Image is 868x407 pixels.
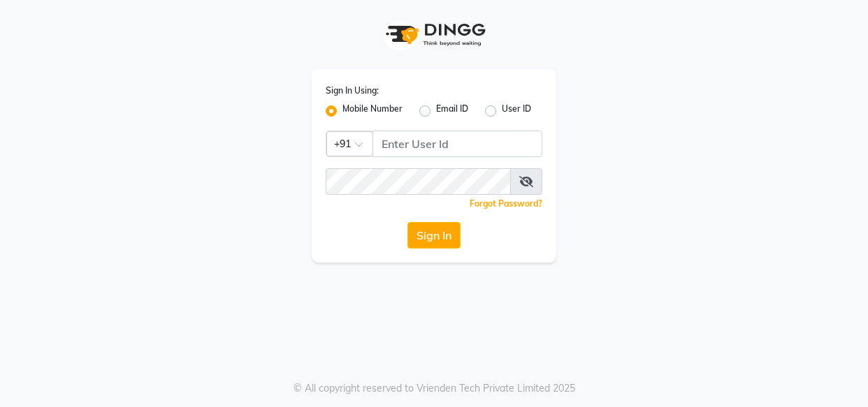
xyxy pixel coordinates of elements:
[326,168,511,195] input: Username
[342,103,403,119] label: Mobile Number
[470,198,542,209] a: Forgot Password?
[407,222,461,249] button: Sign In
[372,131,542,157] input: Username
[326,84,379,97] label: Sign In Using:
[502,103,531,119] label: User ID
[378,14,490,55] img: logo1.svg
[436,103,468,119] label: Email ID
